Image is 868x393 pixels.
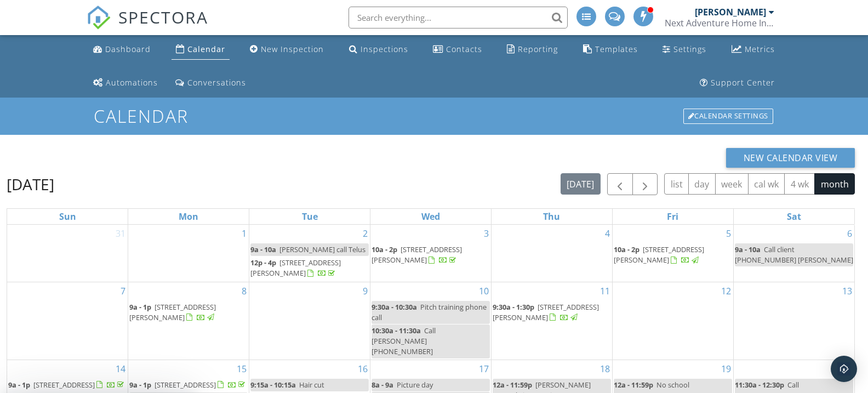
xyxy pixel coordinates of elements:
[57,209,78,224] a: Sunday
[250,380,296,390] span: 9:15a - 10:15a
[89,39,155,60] a: Dashboard
[250,258,276,267] span: 12p - 4p
[541,209,562,224] a: Thursday
[279,244,366,254] span: [PERSON_NAME] call Telus
[612,225,733,282] td: Go to September 5, 2025
[735,244,853,265] span: Call client [PHONE_NUMBER] [PERSON_NAME]
[33,380,95,390] span: [STREET_ADDRESS]
[665,209,681,224] a: Friday
[614,244,639,254] span: 10a - 2p
[711,77,775,88] div: Support Center
[249,225,370,282] td: Go to September 2, 2025
[361,282,370,300] a: Go to September 9, 2025
[7,225,128,282] td: Go to August 31, 2025
[372,326,421,335] span: 10:30a - 11:30a
[239,282,249,300] a: Go to September 8, 2025
[129,379,248,392] a: 9a - 1p [STREET_ADDRESS]
[719,282,733,300] a: Go to September 12, 2025
[299,380,324,390] span: Hair cut
[673,44,706,54] div: Settings
[128,225,249,282] td: Go to September 1, 2025
[129,380,151,390] span: 9a - 1p
[129,302,151,312] span: 9a - 1p
[250,258,341,278] a: 12p - 4p [STREET_ADDRESS][PERSON_NAME]
[8,379,127,392] a: 9a - 1p [STREET_ADDRESS]
[176,209,201,224] a: Monday
[113,225,128,242] a: Go to August 31, 2025
[840,282,854,300] a: Go to September 13, 2025
[607,173,633,196] button: Previous month
[8,380,30,390] span: 9a - 1p
[733,282,854,360] td: Go to September 13, 2025
[372,302,487,322] span: Pitch training phone call
[614,244,704,265] span: [STREET_ADDRESS][PERSON_NAME]
[561,173,601,195] button: [DATE]
[87,5,111,30] img: The Best Home Inspection Software - Spectora
[372,244,397,254] span: 10a - 2p
[735,380,784,390] span: 11:30a - 12:30p
[614,380,653,390] span: 12a - 11:59p
[129,301,248,324] a: 9a - 1p [STREET_ADDRESS][PERSON_NAME]
[245,39,328,60] a: New Inspection
[726,148,855,168] button: New Calendar View
[745,44,775,54] div: Metrics
[682,107,774,125] a: Calendar Settings
[171,73,250,93] a: Conversations
[491,225,612,282] td: Go to September 4, 2025
[372,302,417,312] span: 9:30a - 10:30a
[118,5,208,29] span: SPECTORA
[118,282,128,300] a: Go to September 7, 2025
[603,225,612,242] a: Go to September 4, 2025
[493,301,611,324] a: 9:30a - 1:30p [STREET_ADDRESS][PERSON_NAME]
[372,380,393,390] span: 8a - 9a
[8,380,126,390] a: 9a - 1p [STREET_ADDRESS]
[7,282,128,360] td: Go to September 7, 2025
[477,360,491,378] a: Go to September 17, 2025
[155,380,216,390] span: [STREET_ADDRESS]
[261,44,324,54] div: New Inspection
[250,258,341,278] span: [STREET_ADDRESS][PERSON_NAME]
[695,73,779,93] a: Support Center
[349,7,568,29] input: Search everything...
[235,360,249,378] a: Go to September 15, 2025
[502,39,562,60] a: Reporting
[372,244,462,265] span: [STREET_ADDRESS][PERSON_NAME]
[665,18,774,29] div: Next Adventure Home Inspections
[491,282,612,360] td: Go to September 11, 2025
[370,282,492,360] td: Go to September 10, 2025
[493,302,599,322] a: 9:30a - 1:30p [STREET_ADDRESS][PERSON_NAME]
[129,302,216,322] span: [STREET_ADDRESS][PERSON_NAME]
[612,282,733,360] td: Go to September 12, 2025
[250,244,276,254] span: 9a - 10a
[724,225,733,242] a: Go to September 5, 2025
[784,173,815,195] button: 4 wk
[187,77,246,88] div: Conversations
[113,360,128,378] a: Go to September 14, 2025
[715,173,749,195] button: week
[239,225,249,242] a: Go to September 1, 2025
[664,173,689,195] button: list
[345,39,413,60] a: Inspections
[250,257,369,280] a: 12p - 4p [STREET_ADDRESS][PERSON_NAME]
[695,7,766,18] div: [PERSON_NAME]
[688,173,716,195] button: day
[172,39,230,60] a: Calendar
[719,360,733,378] a: Go to September 19, 2025
[733,225,854,282] td: Go to September 6, 2025
[372,243,490,267] a: 10a - 2p [STREET_ADDRESS][PERSON_NAME]
[493,380,532,390] span: 12a - 11:59p
[129,380,247,390] a: 9a - 1p [STREET_ADDRESS]
[187,44,225,54] div: Calendar
[658,39,711,60] a: Settings
[106,77,158,88] div: Automations
[598,282,612,300] a: Go to September 11, 2025
[814,173,855,195] button: month
[361,225,370,242] a: Go to September 2, 2025
[429,39,487,60] a: Contacts
[845,225,854,242] a: Go to September 6, 2025
[482,225,491,242] a: Go to September 3, 2025
[598,360,612,378] a: Go to September 18, 2025
[105,44,151,54] div: Dashboard
[595,44,638,54] div: Templates
[249,282,370,360] td: Go to September 9, 2025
